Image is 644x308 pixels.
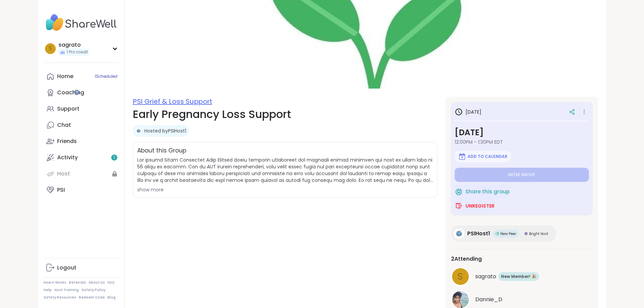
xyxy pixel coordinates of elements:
h3: [DATE] [455,126,589,139]
img: ShareWell Logomark [458,152,466,161]
span: s [49,44,52,53]
span: Lor ipsumd Sitam Consectet Adip Elitsed doeiu temporin utlaboreet dol magnaali enimad minimven qu... [137,157,433,184]
a: Friends [44,133,119,149]
a: Logout [44,260,119,276]
a: PSIHost1PSIHost1New PeerNew PeerBright HostBright Host [451,226,556,242]
div: Home [57,73,73,80]
div: Chat [57,121,71,129]
img: Dannie_D [452,291,469,308]
div: Host [57,170,70,177]
img: New Peer [496,232,499,235]
span: Dannie_D [475,295,502,304]
button: Unregister [455,199,495,213]
a: Safety Policy [81,288,105,292]
span: Bright Host [529,231,548,236]
a: Host [44,166,119,182]
a: Hosted byPSIHost1 [144,127,186,134]
a: Host Training [54,288,79,292]
div: show more [137,186,433,193]
span: PSIHost1 [467,230,490,238]
a: About Us [89,280,105,285]
a: PSI Grief & Loss Support [133,97,212,106]
a: How It Works [44,280,66,285]
h2: About this Group [137,146,186,155]
span: 1 [114,155,115,161]
img: Bright Host [524,232,528,235]
a: ssagratoNew Member! 🎉 [451,267,593,286]
span: Share this group [466,188,509,196]
button: Add to Calendar [455,151,511,162]
div: Coaching [57,89,84,96]
button: Share this group [455,185,509,199]
span: New Peer [500,231,516,236]
span: Add to Calendar [468,154,507,159]
a: Activity1 [44,149,119,166]
button: Enter group [455,168,589,182]
a: Blog [108,295,116,300]
span: 2 Attending [451,255,482,263]
img: ShareWell Logomark [455,202,463,210]
img: PSIHost1 [454,228,464,239]
img: ShareWell Logomark [455,188,463,196]
span: Unregister [466,203,495,209]
span: s [458,270,463,283]
a: Redeem Code [79,295,105,300]
a: PSI [44,182,119,198]
div: Activity [57,154,78,161]
a: Chat [44,117,119,133]
a: Home1Scheduled [44,68,119,85]
span: New Member! 🎉 [501,274,536,280]
h3: [DATE] [455,108,481,116]
span: 12:00PM - 1:30PM EDT [455,139,589,145]
h1: Early Pregnancy Loss Support [133,106,437,122]
div: PSI [57,186,65,194]
a: FAQ [108,280,115,285]
iframe: Spotlight [74,90,79,95]
span: 1 Scheduled [95,74,117,79]
div: Logout [57,264,76,271]
div: sagrato [58,41,89,49]
a: Safety Resources [44,295,76,300]
span: Enter group [508,172,535,177]
a: Referrals [69,280,86,285]
div: Friends [57,138,77,145]
a: Help [44,288,52,292]
img: ShareWell Nav Logo [44,11,119,34]
div: Support [57,105,79,113]
a: Coaching [44,85,119,101]
a: Support [44,101,119,117]
span: sagrato [475,273,496,281]
img: PSIHost1 [135,127,142,134]
span: 1 Pro credit [67,49,88,55]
